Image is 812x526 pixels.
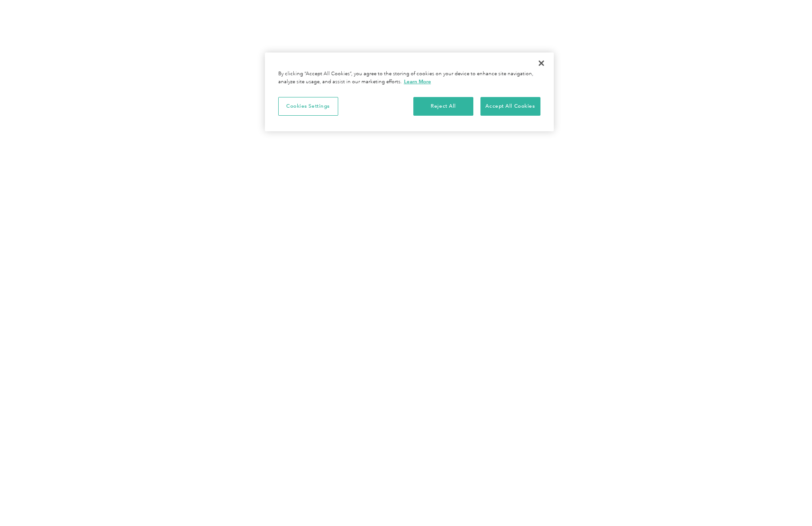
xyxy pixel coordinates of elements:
[278,70,540,86] div: By clicking “Accept All Cookies”, you agree to the storing of cookies on your device to enhance s...
[532,53,551,73] button: Close
[278,97,338,116] button: Cookies Settings
[413,97,473,116] button: Reject All
[265,53,554,131] div: Cookie banner
[265,53,554,131] div: Privacy
[404,78,431,85] a: More information about your privacy, opens in a new tab
[480,97,540,116] button: Accept All Cookies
